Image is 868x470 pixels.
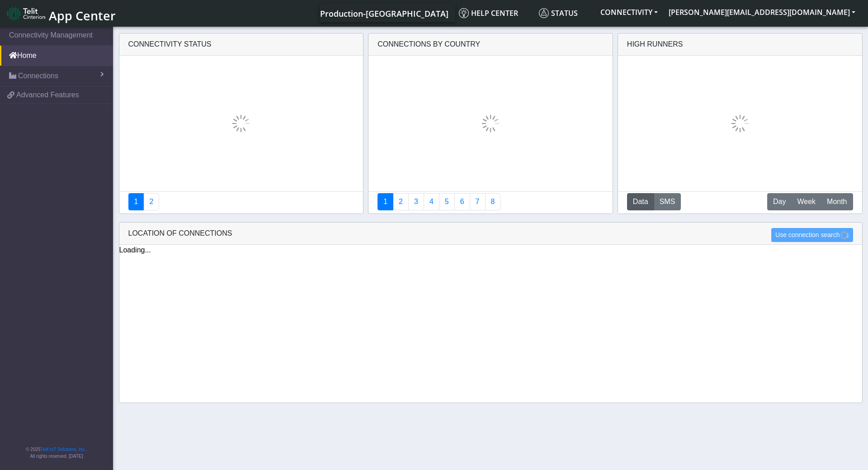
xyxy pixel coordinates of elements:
button: CONNECTIVITY [595,4,663,20]
a: Help center [455,4,535,22]
button: Month [821,193,853,210]
span: Week [797,196,816,207]
img: logo-telit-cinterion-gw-new.png [7,6,45,21]
img: loading.gif [232,114,250,133]
a: Connections By Carrier [424,193,439,210]
a: Your current platform instance [320,4,448,22]
a: Usage by Carrier [439,193,455,210]
a: Telit IoT Solutions, Inc. [41,447,86,452]
span: Status [539,8,578,18]
img: loading.gif [481,114,500,133]
button: [PERSON_NAME][EMAIL_ADDRESS][DOMAIN_NAME] [663,4,861,20]
div: Connectivity status [119,33,363,56]
a: 14 Days Trend [454,193,470,210]
a: Deployment status [143,193,159,210]
img: loading [840,231,849,240]
nav: Summary paging [377,193,604,210]
a: Carrier [393,193,409,210]
a: Connectivity status [128,193,144,210]
a: Usage per Country [408,193,424,210]
a: Status [535,4,595,22]
span: Help center [459,8,518,18]
span: Connections [18,71,58,81]
img: status.svg [539,8,549,18]
span: Day [773,196,786,207]
nav: Summary paging [128,193,354,210]
button: Day [767,193,792,210]
span: Month [827,196,847,207]
span: App Center [49,7,116,24]
span: Advanced Features [16,90,79,100]
button: Data [627,193,654,210]
span: Production-[GEOGRAPHIC_DATA] [320,8,448,19]
div: LOCATION OF CONNECTIONS [119,223,862,245]
button: Week [791,193,821,210]
a: App Center [7,4,114,23]
div: Connections By Country [368,33,613,56]
button: Use connection search [771,228,853,242]
img: loading.gif [731,114,749,133]
div: Loading... [119,245,862,256]
a: Connections By Country [377,193,393,210]
div: High Runners [627,39,683,50]
a: Not Connected for 30 days [485,193,501,210]
img: knowledge.svg [459,8,469,18]
a: Zero Session [470,193,486,210]
button: SMS [654,193,681,210]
